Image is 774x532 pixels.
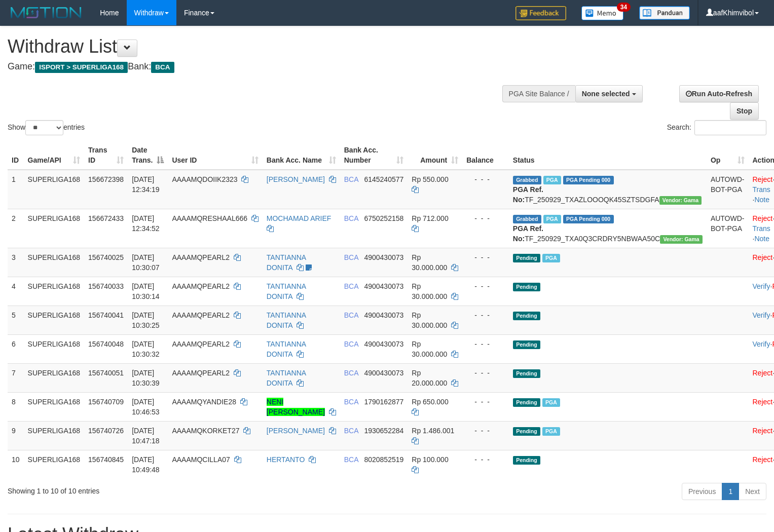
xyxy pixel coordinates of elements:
span: BCA [344,311,358,319]
div: PGA Site Balance / [502,85,575,102]
span: 156740709 [88,398,124,406]
span: Rp 1.486.001 [412,427,454,435]
div: - - - [466,281,505,291]
span: AAAAMQCILLA07 [172,455,230,464]
div: - - - [466,252,505,262]
span: Pending [513,254,540,262]
td: SUPERLIGA168 [24,363,85,392]
td: 7 [8,363,24,392]
span: BCA [344,455,358,464]
a: Reject [753,398,773,406]
a: Verify [753,311,770,319]
th: Game/API: activate to sort column ascending [24,141,85,170]
span: 156672398 [88,175,124,183]
span: PGA Pending [563,176,614,184]
td: 10 [8,450,24,479]
div: - - - [466,368,505,378]
span: Rp 30.000.000 [412,311,447,329]
div: Showing 1 to 10 of 10 entries [8,482,315,496]
span: Copy 1930652284 to clipboard [364,427,403,435]
span: BCA [344,427,358,435]
div: - - - [466,426,505,436]
td: 6 [8,334,24,363]
span: [DATE] 12:34:19 [132,175,160,194]
td: AUTOWD-BOT-PGA [707,170,749,209]
a: HERTANTO [267,455,305,464]
span: Copy 4900430073 to clipboard [364,340,403,348]
div: - - - [466,454,505,465]
span: Pending [513,312,540,320]
span: Rp 650.000 [412,398,448,406]
span: Copy 8020852519 to clipboard [364,455,403,464]
span: 156672433 [88,214,124,222]
div: - - - [466,397,505,407]
th: Trans ID: activate to sort column ascending [84,141,128,170]
h4: Game: Bank: [8,62,506,72]
span: Marked by aafmaleo [542,254,560,262]
td: TF_250929_TXAZLOOOQK45SZTSDGFA [509,170,707,209]
a: Reject [753,175,773,183]
div: - - - [466,213,505,223]
a: Reject [753,253,773,261]
span: 156740048 [88,340,124,348]
span: Copy 4900430073 to clipboard [364,282,403,290]
span: Pending [513,456,540,465]
a: Note [754,235,769,243]
a: TANTIANNA DONITA [267,311,306,329]
a: [PERSON_NAME] [267,427,325,435]
label: Show entries [8,120,85,135]
span: [DATE] 10:30:25 [132,311,160,329]
a: Note [754,196,769,204]
th: Bank Acc. Number: activate to sort column ascending [340,141,408,170]
span: Rp 30.000.000 [412,253,447,272]
span: 156740033 [88,282,124,290]
span: Copy 6145240577 to clipboard [364,175,403,183]
img: Button%20Memo.svg [581,6,624,20]
span: Grabbed [513,215,541,223]
td: SUPERLIGA168 [24,248,85,277]
span: Copy 4900430073 to clipboard [364,369,403,377]
img: panduan.png [639,6,690,20]
td: 4 [8,277,24,306]
span: AAAAMQYANDIE28 [172,398,236,406]
th: User ID: activate to sort column ascending [168,141,262,170]
span: AAAAMQRESHAAL666 [172,214,247,222]
span: Rp 30.000.000 [412,282,447,300]
span: Rp 30.000.000 [412,340,447,358]
a: TANTIANNA DONITA [267,340,306,358]
span: [DATE] 10:30:07 [132,253,160,272]
td: SUPERLIGA168 [24,421,85,450]
a: Reject [753,214,773,222]
th: Date Trans.: activate to sort column descending [128,141,168,170]
h1: Withdraw List [8,36,506,57]
span: Pending [513,398,540,407]
span: BCA [344,282,358,290]
span: BCA [344,340,358,348]
span: [DATE] 10:30:39 [132,369,160,387]
span: Rp 550.000 [412,175,448,183]
th: Amount: activate to sort column ascending [408,141,462,170]
span: Rp 712.000 [412,214,448,222]
span: None selected [582,90,630,98]
span: Copy 4900430073 to clipboard [364,253,403,261]
span: [DATE] 10:30:32 [132,340,160,358]
span: Grabbed [513,176,541,184]
select: Showentries [25,120,63,135]
span: 34 [617,3,631,12]
span: Pending [513,340,540,349]
b: PGA Ref. No: [513,224,543,243]
td: SUPERLIGA168 [24,306,85,334]
a: NENI [PERSON_NAME] [267,398,325,416]
span: [DATE] 10:49:48 [132,455,160,474]
a: Previous [682,483,722,500]
a: Reject [753,369,773,377]
span: Copy 6750252158 to clipboard [364,214,403,222]
span: Rp 20.000.000 [412,369,447,387]
span: Rp 100.000 [412,455,448,464]
label: Search: [667,120,766,135]
span: Marked by aafsoycanthlai [543,176,561,184]
td: SUPERLIGA168 [24,170,85,209]
a: Run Auto-Refresh [679,85,759,102]
a: Verify [753,282,770,290]
button: None selected [575,85,643,102]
